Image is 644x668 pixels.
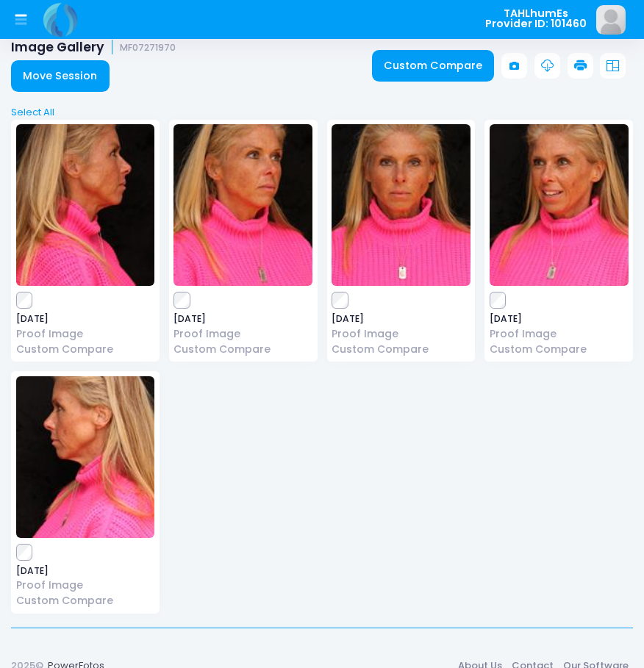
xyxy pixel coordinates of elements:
[16,578,155,593] a: Proof Image
[16,567,155,575] span: [DATE]
[173,315,312,323] span: [DATE]
[16,315,155,323] span: [DATE]
[7,105,638,120] a: Select All
[173,342,312,357] a: Custom Compare
[120,43,176,54] small: MF07271970
[11,60,110,92] a: Move Session
[332,326,471,342] a: Proof Image
[490,326,629,342] a: Proof Image
[40,1,81,38] img: Logo
[332,342,471,357] a: Custom Compare
[332,315,471,323] span: [DATE]
[16,326,155,342] a: Proof Image
[16,593,155,608] a: Custom Compare
[372,50,495,82] a: Custom Compare
[490,342,629,357] a: Custom Compare
[16,124,155,286] img: image
[485,8,587,29] span: TAHLhumEs Provider ID: 101460
[16,342,155,357] a: Custom Compare
[332,124,471,286] img: image
[16,376,155,538] img: image
[11,40,176,55] h1: Image Gallery
[596,5,626,35] img: image
[173,326,312,342] a: Proof Image
[173,124,312,286] img: image
[490,124,629,286] img: image
[490,315,629,323] span: [DATE]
